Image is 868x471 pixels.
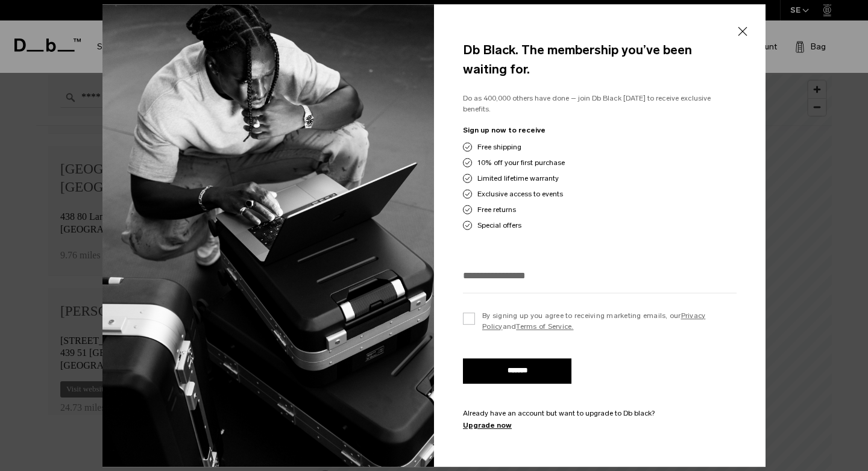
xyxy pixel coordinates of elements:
[463,310,737,332] label: By signing up you agree to receiving marketing emails, our and
[463,408,737,419] p: Already have an account but want to upgrade to Db black?
[463,40,737,78] h4: Db Black. The membership you’ve been waiting for.
[477,142,521,152] span: Free shipping
[477,204,516,215] span: Free returns
[463,93,737,115] p: Do as 400,000 others have done – join Db Black [DATE] to receive exclusive benefits.
[477,157,565,168] span: 10% off your first purchase
[463,420,737,431] a: Upgrade now
[482,311,705,331] a: Privacy Policy
[477,173,559,184] span: Limited lifetime warranty
[516,322,573,331] a: Terms of Service.
[477,220,521,231] span: Special offers
[477,189,563,199] span: Exclusive access to events
[463,125,737,136] p: Sign up now to receive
